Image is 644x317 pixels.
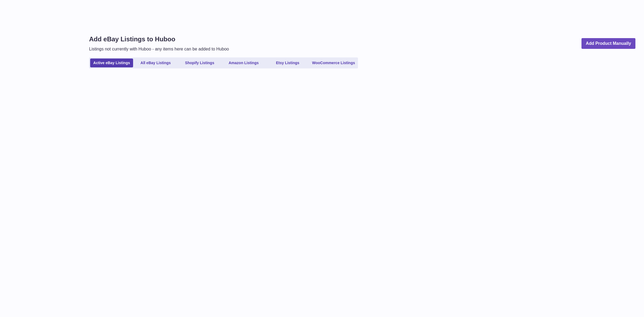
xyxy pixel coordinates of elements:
a: Add Product Manually [581,38,635,49]
a: Amazon Listings [222,59,265,67]
p: Listings not currently with Huboo - any items here can be added to Huboo [89,46,229,52]
a: Active eBay Listings [90,59,133,67]
a: All eBay Listings [134,59,177,67]
a: WooCommerce Listings [310,59,357,67]
a: Shopify Listings [178,59,221,67]
h1: Add eBay Listings to Huboo [89,35,229,43]
a: Etsy Listings [266,59,309,67]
